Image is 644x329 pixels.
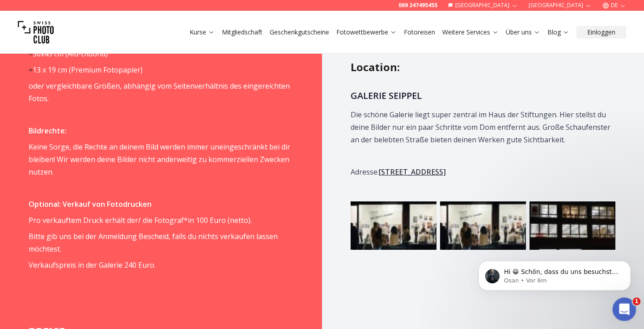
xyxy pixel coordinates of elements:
span: Bitte gib uns bei der Anmeldung Bescheid, falls du nichts verkaufen lassen möchtest. [29,231,278,254]
a: Geschenkgutscheine [270,28,329,37]
p: 30x45 cm ( [29,47,290,60]
a: 069 247495455 [398,2,437,9]
a: Kurse [190,28,215,37]
span: ≈ [29,65,33,75]
p: Die schöne Galerie liegt super zentral im Haus der Stiftungen. Hier stellst du deine Bilder nur e... [351,108,612,146]
span: Alu-Dibond) [68,49,108,59]
button: Fotoreisen [400,26,439,38]
span: Keine Sorge, die Rechte an deinem Bild werden immer uneingeschränkt bei dir bleiben! Wir werden d... [29,142,290,177]
a: Weitere Services [442,28,499,37]
span: 13 x 19 cm ( [33,65,71,75]
h3: GALERIE SEIPPEL [351,89,612,103]
h2: Location : [351,60,615,74]
a: [STREET_ADDRESS] [379,167,446,177]
button: Fotowettbewerbe [333,26,400,38]
button: Weitere Services [439,26,502,38]
iframe: Intercom notifications Nachricht [465,242,644,305]
img: Swiss photo club [18,14,54,50]
p: Premium Fotopapier) [29,64,290,76]
button: Mitgliedschaft [218,26,266,38]
strong: Bildrechte: [29,126,67,136]
button: Blog [544,26,573,38]
a: Über uns [506,28,540,37]
p: Adresse: [351,166,612,178]
strong: Optional: Verkauf von Fotodrucken [29,199,152,209]
button: Über uns [502,26,544,38]
span: oder vergleichbare Größen, abhängig vom Seitenverhältnis des eingereichten Fotos. [29,81,290,103]
a: Mitgliedschaft [222,28,263,37]
button: Einloggen [576,26,626,38]
a: Fotowettbewerbe [336,28,397,37]
iframe: Intercom live chat [613,298,636,321]
button: Kurse [186,26,218,38]
button: Geschenkgutscheine [266,26,333,38]
span: 1 [633,298,641,306]
span: ≈ [29,49,33,59]
a: Blog [547,28,569,37]
a: Fotoreisen [404,28,435,37]
span: Pro verkauftem Druck erhält der/ die Fotograf*in 100 Euro (netto). [29,215,252,225]
p: Verkaufspreis in der Galerie 240 Euro. [29,259,290,271]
